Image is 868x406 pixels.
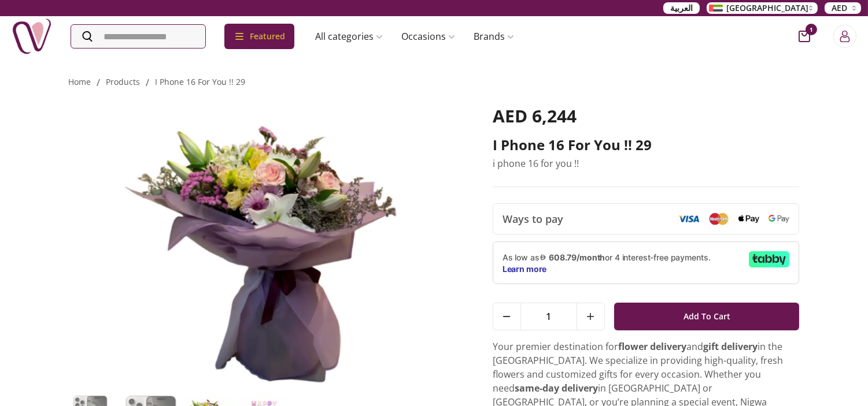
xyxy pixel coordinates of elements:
[708,213,729,225] img: Mastercard
[806,24,817,35] span: 1
[69,106,460,389] img: i phone 16 for you !! 29
[306,25,392,48] a: All categories
[738,215,759,224] img: Apple Pay
[493,136,800,154] h2: i phone 16 for you !! 29
[146,76,150,90] li: /
[618,340,686,353] strong: flower delivery
[825,2,861,14] button: AED
[521,303,577,330] span: 1
[224,24,294,49] div: Featured
[799,31,810,42] button: cart-button
[464,25,523,48] a: Brands
[69,76,91,87] a: Home
[726,2,808,14] span: [GEOGRAPHIC_DATA]
[106,76,141,87] a: products
[493,104,577,128] span: AED 6,244
[71,25,205,48] input: Search
[156,76,246,87] a: i phone 16 for you !! 29
[670,2,693,14] span: العربية
[493,157,800,170] p: i phone 16 for you !!
[833,25,856,48] button: Login
[515,382,598,394] strong: same-day delivery
[769,215,789,223] img: Google Pay
[832,2,847,14] span: AED
[12,16,52,57] img: Nigwa-uae-gifts
[392,25,464,48] a: Occasions
[678,215,699,223] img: Visa
[684,306,730,327] span: Add To Cart
[97,76,101,90] li: /
[614,303,800,330] button: Add To Cart
[707,2,818,14] button: [GEOGRAPHIC_DATA]
[709,5,723,12] img: Arabic_dztd3n.png
[703,340,758,353] strong: gift delivery
[503,211,563,227] span: Ways to pay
